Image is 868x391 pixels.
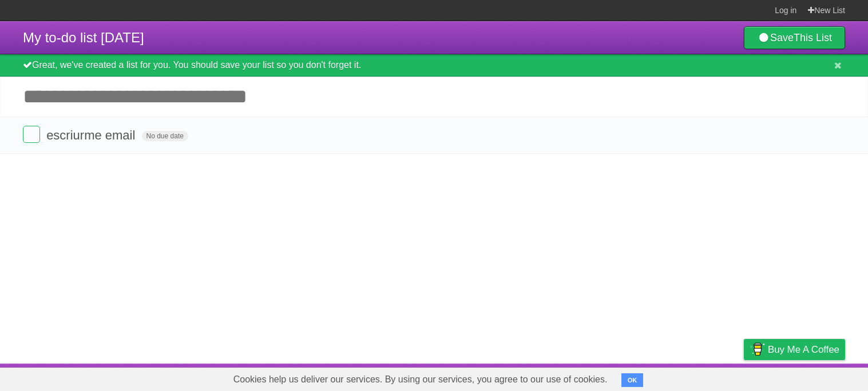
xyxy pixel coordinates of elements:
button: OK [621,373,644,387]
a: About [592,366,616,388]
span: escriurme email [46,128,138,142]
img: Buy me a coffee [750,340,765,359]
a: Buy me a coffee [744,339,845,360]
b: This List [794,32,832,43]
label: Done [23,126,40,143]
span: Buy me a coffee [768,340,839,360]
a: SaveThis List [744,26,845,49]
span: Cookies help us deliver our services. By using our services, you agree to our use of cookies. [222,368,619,391]
a: Privacy [729,366,759,388]
a: Suggest a feature [773,366,845,388]
a: Terms [690,366,715,388]
a: Developers [629,366,676,388]
span: My to-do list [DATE] [23,30,144,45]
span: No due date [142,131,188,141]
